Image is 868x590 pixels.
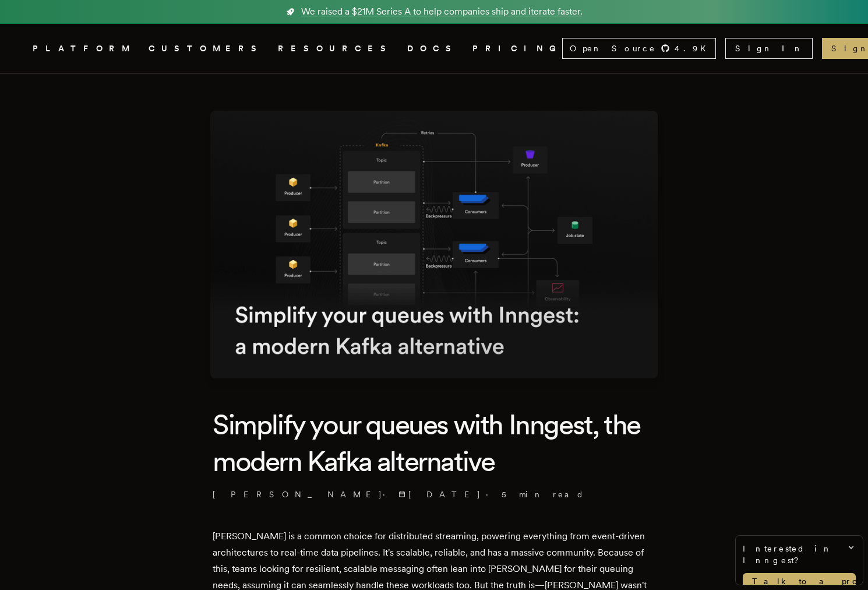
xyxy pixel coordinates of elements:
img: Featured image for Simplify your queues with Inngest, the modern Kafka alternative blog post [210,111,658,378]
button: PLATFORM [33,41,135,56]
span: [DATE] [398,489,481,500]
p: [PERSON_NAME] · · [213,489,655,500]
a: Sign In [725,38,813,59]
a: CUSTOMERS [149,41,264,56]
a: Talk to a product expert [743,573,856,589]
span: We raised a $21M Series A to help companies ship and iterate faster. [301,5,583,19]
a: PRICING [472,41,562,56]
span: Open Source [570,43,656,54]
h1: Simplify your queues with Inngest, the modern Kafka alternative [213,406,655,479]
span: 5 min read [502,489,584,500]
button: RESOURCES [278,41,393,56]
span: 4.9 K [675,43,713,54]
span: Interested in Inngest? [743,543,856,566]
a: DOCS [407,41,458,56]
